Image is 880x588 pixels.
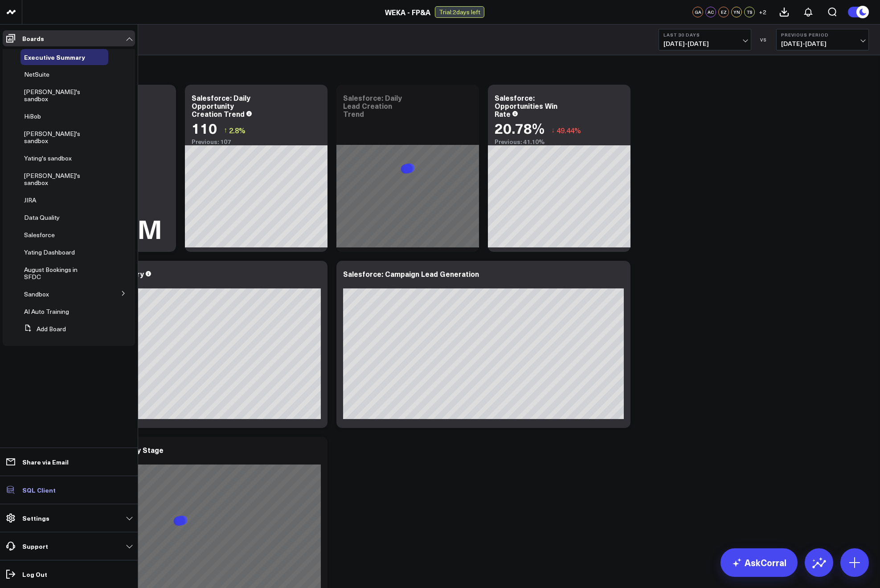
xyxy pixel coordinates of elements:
a: Salesforce [24,231,55,238]
a: [PERSON_NAME]'s sandbox [24,172,96,186]
span: HiBob [24,112,41,120]
a: NetSuite [24,71,49,78]
div: Previous: 107 [192,138,321,145]
b: Previous Period [781,32,864,37]
a: [PERSON_NAME]'s sandbox [24,88,96,103]
div: Salesforce: Daily Opportunity Creation Trend [192,93,250,119]
span: ↓ [551,124,555,136]
a: SQL Client [3,482,135,498]
span: NetSuite [24,70,49,78]
button: Last 30 Days[DATE]-[DATE] [659,29,751,50]
p: Log Out [22,571,47,578]
div: Salesforce: Campaign Lead Generation [343,269,479,279]
div: Salesforce: Opportunities Win Rate [495,93,557,119]
div: Trial: 2 days left [435,6,484,18]
a: WEKA - FP&A [385,7,430,17]
span: [PERSON_NAME]'s sandbox [24,129,80,145]
p: Settings [22,514,49,522]
a: AI Auto Training [24,308,69,315]
span: Data Quality [24,213,60,222]
a: AskCorral [720,548,798,577]
p: Share via Email [22,458,69,465]
div: YN [731,7,742,17]
span: [PERSON_NAME]'s sandbox [24,171,80,187]
a: Yating's sandbox [24,155,72,162]
a: [PERSON_NAME]'s sandbox [24,130,96,144]
span: Yating's sandbox [24,154,72,162]
span: [DATE] - [DATE] [663,40,746,47]
div: 20.78% [495,120,544,136]
div: Previous: 41.10% [495,138,624,145]
div: GA [692,7,703,17]
div: TS [744,7,755,17]
div: AC [705,7,716,17]
span: Executive Summary [24,53,85,62]
span: JIRA [24,196,36,204]
b: Last 30 Days [663,32,746,37]
span: ↑ [224,124,227,136]
div: 110 [192,120,217,136]
button: +2 [757,7,768,17]
div: VS [756,37,772,42]
span: Sandbox [24,290,49,298]
button: Previous Period[DATE]-[DATE] [776,29,869,50]
span: [PERSON_NAME]'s sandbox [24,87,80,103]
a: Executive Summary [24,53,85,61]
a: Yating Dashboard [24,249,75,256]
p: Boards [22,35,44,42]
a: Log Out [3,566,135,582]
span: Salesforce [24,230,55,239]
div: EZ [718,7,729,17]
span: August Bookings in SFDC [24,265,78,281]
a: HiBob [24,113,41,120]
span: AI Auto Training [24,307,69,316]
a: August Bookings in SFDC [24,266,95,280]
span: [DATE] - [DATE] [781,40,864,47]
span: 2.8% [229,125,246,135]
span: 49.44% [557,125,581,135]
button: Add Board [20,321,66,337]
a: Data Quality [24,214,60,221]
a: Sandbox [24,291,49,298]
span: + 2 [759,9,766,15]
span: Yating Dashboard [24,248,75,256]
a: JIRA [24,197,36,204]
p: SQL Client [22,486,56,493]
p: Support [22,543,48,550]
div: Salesforce: Daily Lead Creation Trend [343,93,402,119]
